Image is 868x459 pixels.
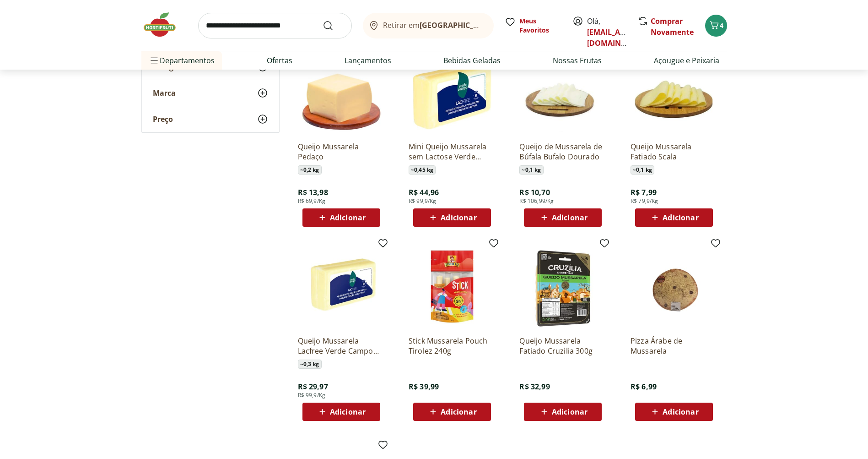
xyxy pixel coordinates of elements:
span: ~ 0,2 kg [298,165,322,175]
span: R$ 32,99 [519,382,550,392]
a: Mini Queijo Mussarela sem Lactose Verde Campo Lacfree Unidade [409,142,496,162]
span: ~ 0,1 kg [519,165,543,175]
a: [EMAIL_ADDRESS][DOMAIN_NAME] [587,27,651,48]
span: R$ 69,9/Kg [298,197,326,205]
button: Retirar em[GEOGRAPHIC_DATA]/[GEOGRAPHIC_DATA] [363,13,494,38]
button: Menu [149,49,160,71]
span: Adicionar [441,408,476,415]
img: Queijo Mussarela Fatiado Scala [631,47,717,134]
span: Adicionar [552,408,588,415]
span: Departamentos [149,49,215,71]
button: Preço [142,106,279,132]
a: Queijo Mussarela Lacfree Verde Campo Fatiado [298,336,385,356]
img: Queijo Mussarela Pedaço [298,47,385,134]
a: Pizza Árabe de Mussarela [631,336,717,356]
a: Queijo Mussarela Fatiado Cruzilia 300g [519,336,606,356]
span: R$ 44,96 [409,187,439,197]
span: ~ 0,3 kg [298,360,322,369]
span: Retirar em [383,21,484,29]
a: Lançamentos [345,55,391,66]
span: Preço [153,115,173,124]
span: R$ 106,99/Kg [519,197,554,205]
img: Hortifruti [141,11,187,38]
span: Meus Favoritos [519,16,561,35]
span: ~ 0,1 kg [631,165,654,175]
button: Adicionar [302,403,380,421]
input: search [198,13,352,38]
span: R$ 99,9/Kg [298,392,326,399]
a: Meus Favoritos [505,16,561,35]
button: Submit Search [323,20,345,31]
button: Marca [142,80,279,106]
span: R$ 7,99 [631,187,657,197]
img: Queijo Mussarela Lacfree Verde Campo Fatiado [298,241,385,328]
span: Adicionar [663,214,698,221]
a: Bebidas Geladas [443,55,501,66]
img: Pizza Árabe de Mussarela [631,241,717,328]
span: Marca [153,88,176,98]
a: Comprar Novamente [651,16,694,37]
span: R$ 79,9/Kg [631,197,658,205]
button: Adicionar [413,208,491,227]
span: Adicionar [663,408,698,415]
span: Adicionar [552,214,588,221]
span: ~ 0,45 kg [409,165,436,175]
a: Queijo Mussarela Pedaço [298,142,385,162]
span: Adicionar [330,408,366,415]
span: R$ 29,97 [298,382,328,392]
button: Adicionar [635,403,713,421]
span: Adicionar [330,214,366,221]
a: Queijo de Mussarela de Búfala Bufalo Dourado [519,142,606,162]
img: Queijo de Mussarela de Búfala Bufalo Dourado [519,47,606,134]
button: Adicionar [524,208,602,227]
a: Açougue e Peixaria [654,55,719,66]
a: Stick Mussarela Pouch Tirolez 240g [409,336,496,356]
span: R$ 39,99 [409,382,439,392]
a: Nossas Frutas [553,55,602,66]
a: Ofertas [267,55,292,66]
span: R$ 10,70 [519,187,550,197]
img: Stick Mussarela Pouch Tirolez 240g [409,241,496,328]
img: Mini Queijo Mussarela sem Lactose Verde Campo Lacfree Unidade [409,47,496,134]
span: Adicionar [441,214,476,221]
img: Queijo Mussarela Fatiado Cruzilia 300g [519,241,606,328]
button: Carrinho [705,15,727,37]
span: R$ 6,99 [631,382,657,392]
span: Olá, [587,16,628,49]
span: R$ 99,9/Kg [409,197,437,205]
button: Adicionar [524,403,602,421]
button: Adicionar [413,403,491,421]
button: Adicionar [635,208,713,227]
button: Adicionar [302,208,380,227]
span: 4 [720,21,723,30]
span: R$ 13,98 [298,187,328,197]
b: [GEOGRAPHIC_DATA]/[GEOGRAPHIC_DATA] [420,20,574,30]
a: Queijo Mussarela Fatiado Scala [631,142,717,162]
